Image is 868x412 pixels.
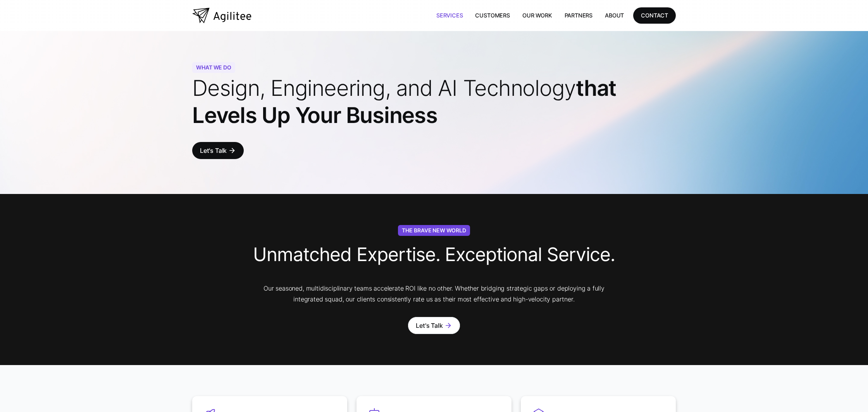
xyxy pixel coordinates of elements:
a: Services [430,7,469,23]
div: arrow_forward [228,147,236,154]
a: Let's Talkarrow_forward [408,317,460,334]
a: Customers [469,7,516,23]
h1: that Levels Up Your Business [192,74,676,129]
div: arrow_forward [444,322,452,329]
a: home [192,8,251,23]
a: Our Work [516,7,558,23]
span: Design, Engineering, and AI Technology [192,75,576,101]
a: About [599,7,630,23]
div: Let's Talk [416,320,443,331]
div: Let's Talk [200,145,227,156]
a: Partners [558,7,599,23]
div: WHAT WE DO [192,62,235,73]
a: CONTACT [633,7,676,23]
div: CONTACT [641,10,668,20]
a: Let's Talkarrow_forward [192,142,244,159]
p: Our seasoned, multidisciplinary teams accelerate ROI like no other. Whether bridging strategic ga... [253,283,615,305]
h3: Unmatched Expertise. Exceptional Service. [253,237,615,275]
div: The Brave New World [398,225,470,236]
